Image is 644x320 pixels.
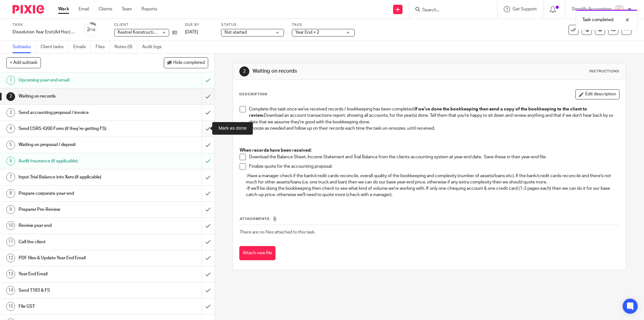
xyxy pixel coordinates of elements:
[185,22,213,27] label: Due by
[19,269,136,279] h1: Year End Email
[249,107,588,118] strong: If we've done the bookkeeping then send a copy of the bookkeeping to the client to review.
[6,57,41,68] button: + Add subtask
[19,286,136,295] h1: Send T183 & FS
[58,6,69,12] a: Work
[246,173,619,198] p: -Have a manager check if the bank/credit cards reconcile, overall quality of the bookkeeping and ...
[13,41,36,53] a: Subtasks
[239,66,249,76] div: 2
[142,6,157,12] a: Reports
[13,29,75,35] div: Dissolution Year End (Ad Hoc) - September 11, 2025
[96,41,110,53] a: Files
[114,22,177,27] label: Client
[98,6,112,12] a: Clients
[614,4,625,14] img: Screenshot%202023-11-29%20141159.png
[19,92,136,101] h1: Waiting on records
[173,60,205,65] span: Hide completed
[19,172,136,182] h1: Input Trial Balance into Xero (if applicable)
[142,41,166,53] a: Audit logs
[240,148,312,153] strong: When records have been received:
[239,92,267,97] p: Description
[19,156,136,166] h1: Audit Insurance (if applicable)
[6,254,15,262] div: 12
[164,57,208,68] button: Hide completed
[575,89,619,99] button: Edit description
[6,108,15,117] div: 3
[13,5,44,14] img: Pixie
[292,22,355,27] label: Tags
[240,230,315,234] span: There are no files attached to this task.
[239,246,275,260] button: Attach new file
[73,41,91,53] a: Emails
[19,76,136,85] h1: Upcoming year end email
[13,29,75,35] div: Dissolution Year End (Ad Hoc) - [DATE]
[6,124,15,133] div: 4
[6,157,15,166] div: 6
[221,22,284,27] label: Status
[225,30,247,35] span: Not started
[582,17,614,23] p: Task completed.
[6,286,15,295] div: 14
[249,154,619,160] p: Download the Balance Sheet, Income Statement and Trial Balance from the clients accounting system...
[6,173,15,182] div: 7
[6,141,15,149] div: 5
[118,30,167,35] span: Kestrel Konstruction Ltd.
[13,22,75,27] label: Task
[114,41,137,53] a: Notes (0)
[19,253,136,263] h1: PDF files & Update Year End Email
[19,205,136,214] h1: Preparer Pre-Review
[6,92,15,101] div: 2
[253,68,443,75] h1: Waiting on records
[19,237,136,247] h1: Call the client
[90,28,95,32] small: /19
[6,221,15,230] div: 10
[249,163,619,170] p: Finalize quote for the accounting proposal:
[122,6,132,12] a: Team
[6,189,15,198] div: 8
[19,108,136,117] h1: Send accounting proposal / invoice
[6,205,15,214] div: 9
[19,221,136,230] h1: Review year end
[185,30,198,34] span: [DATE]
[41,41,69,53] a: Client tasks
[295,30,319,35] span: Year End + 2
[6,76,15,85] div: 1
[240,217,270,221] span: Attachments
[249,106,619,125] p: Complete this task once we've received records / bookkeeping has been completed. Download an acco...
[6,302,15,311] div: 15
[19,189,136,198] h1: Prepare corporate year end
[6,270,15,278] div: 13
[87,26,95,33] div: 2
[249,125,619,132] p: Snooze as needed and follow up on their records each time the task un-snoozes, until received.
[589,69,619,74] div: Instructions
[19,302,136,311] h1: File GST
[79,6,89,12] a: Email
[6,238,15,246] div: 11
[19,140,136,149] h1: Waiting on proposal / deposit
[19,124,136,133] h1: Send CSRS 4200 Form (if they're getting FS)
